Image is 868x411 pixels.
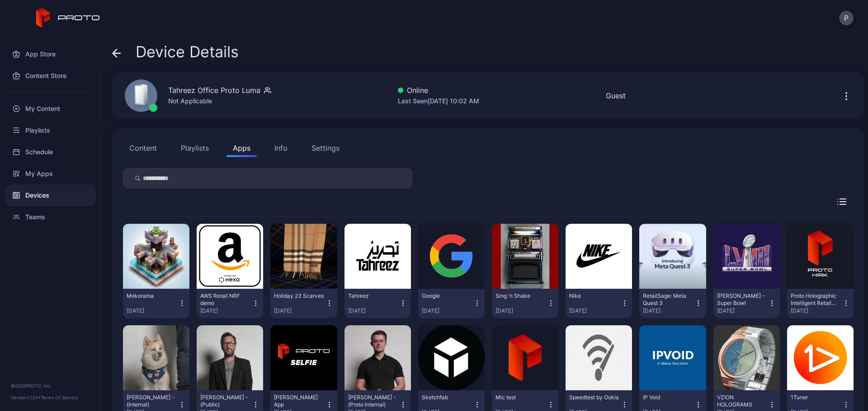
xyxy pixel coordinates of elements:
a: My Content [5,98,95,120]
a: Devices [5,185,95,206]
a: My Apps [5,163,95,185]
div: Sing 'n Shake [495,292,545,300]
div: Tahreez [348,292,398,300]
button: Proto Holographic Intelligent Retail Kiosk (HIRK)[DATE] [791,292,850,314]
div: Mic test [495,394,545,401]
button: RetailSage: Meta Quest 3[DATE] [643,292,702,314]
button: Content [123,139,163,157]
div: Settings [311,143,340,153]
div: RetailSage: Meta Quest 3 [643,292,693,307]
a: Terms Of Service [41,395,78,400]
div: AWS Retail NRF demo [200,292,250,307]
span: Version 1.13.1 • [11,395,41,400]
div: 1Tuner [791,394,840,401]
div: Sketchfab [422,394,472,401]
div: [DATE] [643,307,694,314]
div: [DATE] [717,307,769,314]
button: Settings [305,139,346,157]
div: IP Void [643,394,693,401]
div: Nike [569,292,619,300]
div: [DATE] [274,307,325,314]
button: Holiday 23 Scarves[DATE] [274,292,333,314]
div: [DATE] [200,307,252,314]
div: Guest [606,90,626,101]
button: P [839,11,854,25]
button: Mekorama[DATE] [127,292,186,314]
div: David N Persona - (Public) [200,394,250,408]
div: [DATE] [791,307,842,314]
a: App Store [5,43,95,65]
div: Info [274,143,288,153]
div: [DATE] [127,307,178,314]
button: Playlists [175,139,215,157]
button: Sing 'n Shake[DATE] [495,292,555,314]
div: Cole Rossman - (Proto Internal) [348,394,398,408]
div: Last Seen [DATE] 10:02 AM [398,96,479,106]
div: Tahreez Office Proto Luma [168,85,260,96]
div: Troy Vincent - Super Bowl [717,292,767,307]
a: Playlists [5,120,95,141]
a: Content Store [5,65,95,87]
button: Tahreez[DATE] [348,292,407,314]
div: VZION HOLOGRAMS [717,394,767,408]
div: Speedtest by Ookla [569,394,619,401]
div: [DATE] [495,307,547,314]
div: [DATE] [422,307,473,314]
div: Not Applicable [168,96,271,106]
button: [PERSON_NAME] - Super Bowl[DATE] [717,292,776,314]
button: Google[DATE] [422,292,481,314]
div: Google [422,292,472,300]
div: Holiday 23 Scarves [274,292,324,300]
a: Teams [5,206,95,228]
div: David Selfie App [274,394,324,408]
div: Noah R - (Internal) [127,394,176,408]
div: Proto Holographic Intelligent Retail Kiosk (HIRK) [791,292,840,307]
button: Apps [226,139,257,157]
span: Device Details [136,43,239,60]
button: Info [268,139,294,157]
div: Online [398,85,479,96]
div: © 2025 PROTO, Inc. [11,382,90,389]
a: Schedule [5,141,95,163]
div: Mekorama [127,292,176,300]
div: [DATE] [569,307,621,314]
button: AWS Retail NRF demo[DATE] [200,292,259,314]
button: Nike[DATE] [569,292,628,314]
div: [DATE] [348,307,400,314]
